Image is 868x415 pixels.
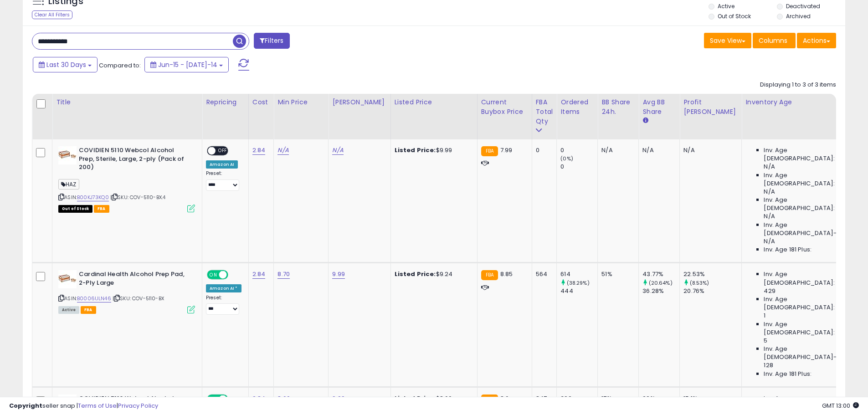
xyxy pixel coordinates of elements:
[683,270,741,278] div: 22.53%
[395,146,436,154] b: Listed Price:
[500,270,513,278] span: 8.85
[58,146,77,164] img: 41-6FHUWJgS._SL40_.jpg
[764,345,847,361] span: Inv. Age [DEMOGRAPHIC_DATA]-180:
[764,196,847,212] span: Inv. Age [DEMOGRAPHIC_DATA]:
[206,160,238,169] div: Amazon AI
[601,395,632,403] div: 17%
[567,279,590,287] small: (38.29%)
[649,279,673,287] small: (20.64%)
[704,33,751,48] button: Save View
[206,295,241,315] div: Preset:
[395,270,436,278] b: Listed Price:
[206,170,241,191] div: Preset:
[560,155,573,162] small: (0%)
[760,81,836,89] div: Displaying 1 to 3 of 3 items
[206,97,245,107] div: Repricing
[560,395,597,403] div: 392
[395,395,470,403] div: $8.60
[110,194,165,201] span: | SKU: COV-5110-BX.4
[79,146,190,174] b: COVIDIEN 5110 Webcol Alcohol Prep, Sterile, Large, 2-ply (Pack of 200)
[764,163,775,171] span: N/A
[642,395,679,403] div: 22%
[764,188,775,196] span: N/A
[99,61,141,70] span: Compared to:
[536,270,550,278] div: 564
[277,146,288,155] a: N/A
[208,271,219,279] span: ON
[332,146,343,155] a: N/A
[797,33,836,48] button: Actions
[759,36,787,45] span: Columns
[158,60,217,69] span: Jun-15 - [DATE]-14
[642,97,676,117] div: Avg BB Share
[252,394,266,403] a: 2.84
[642,117,648,125] small: Avg BB Share.
[94,205,109,213] span: FBA
[481,97,528,117] div: Current Buybox Price
[113,295,164,302] span: | SKU: COV-5110-BX
[764,221,847,237] span: Inv. Age [DEMOGRAPHIC_DATA]-180:
[536,97,553,126] div: FBA Total Qty
[764,270,847,287] span: Inv. Age [DEMOGRAPHIC_DATA]:
[58,395,77,413] img: 31G9mKkj56L._SL40_.jpg
[56,97,198,107] div: Title
[642,287,679,295] div: 36.28%
[481,395,498,405] small: FBA
[764,146,847,163] span: Inv. Age [DEMOGRAPHIC_DATA]:
[560,146,597,154] div: 0
[332,97,386,107] div: [PERSON_NAME]
[536,146,550,154] div: 0
[764,312,765,320] span: 1
[58,306,79,314] span: All listings currently available for purchase on Amazon
[78,401,117,410] a: Terms of Use
[58,270,77,288] img: 41-6FHUWJgS._SL40_.jpg
[718,2,734,10] label: Active
[33,57,98,72] button: Last 30 Days
[764,287,775,295] span: 429
[252,146,266,155] a: 2.84
[77,295,111,302] a: B0006ULN46
[208,395,219,403] span: ON
[277,97,324,107] div: Min Price
[58,205,92,213] span: All listings that are currently out of stock and unavailable for purchase on Amazon
[560,97,594,117] div: Ordered Items
[690,279,709,287] small: (8.53%)
[118,401,158,410] a: Privacy Policy
[206,284,241,292] div: Amazon AI *
[216,147,230,155] span: OFF
[144,57,229,72] button: Jun-15 - [DATE]-14
[718,12,751,20] label: Out of Stock
[822,401,859,410] span: 2025-08-14 13:00 GMT
[764,395,847,411] span: Inv. Age [DEMOGRAPHIC_DATA]:
[683,97,738,117] div: Profit [PERSON_NAME]
[252,270,266,279] a: 2.84
[683,287,741,295] div: 20.76%
[764,295,847,312] span: Inv. Age [DEMOGRAPHIC_DATA]:
[642,146,673,154] div: N/A
[332,270,345,279] a: 9.99
[683,395,741,403] div: 15.1%
[395,394,436,403] b: Listed Price:
[252,97,270,107] div: Cost
[764,370,812,378] span: Inv. Age 181 Plus:
[9,401,42,410] strong: Copyright
[395,97,473,107] div: Listed Price
[395,146,470,154] div: $9.99
[786,2,820,10] label: Deactivated
[745,97,850,107] div: Inventory Age
[58,179,79,190] span: HAZ
[79,270,190,289] b: Cardinal Health Alcohol Prep Pad, 2-Ply Large
[560,270,597,278] div: 614
[277,270,290,279] a: 8.70
[786,12,811,20] label: Archived
[481,270,498,280] small: FBA
[77,194,109,201] a: B00KJ73KQ0
[601,146,632,154] div: N/A
[536,395,550,403] div: 847
[753,33,796,48] button: Columns
[58,146,195,211] div: ASIN:
[764,212,775,220] span: N/A
[764,337,767,345] span: 5
[560,287,597,295] div: 444
[764,237,775,246] span: N/A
